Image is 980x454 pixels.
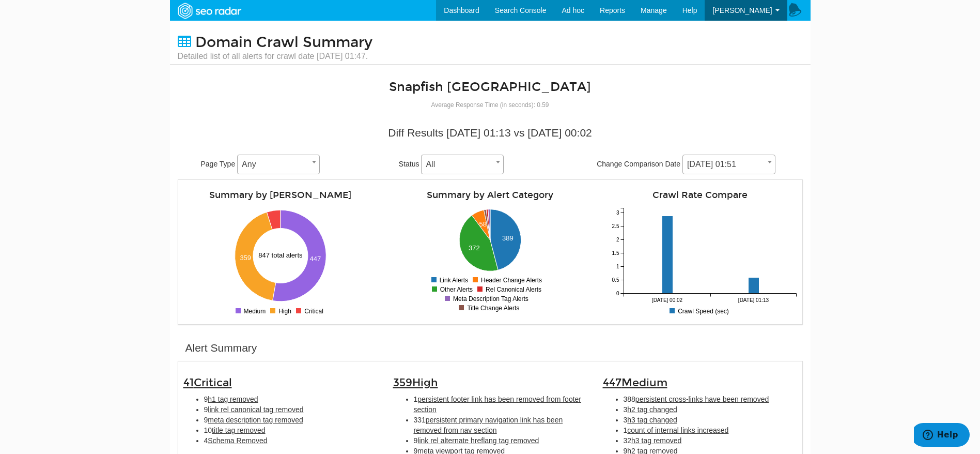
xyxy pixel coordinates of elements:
div: Alert Summary [185,340,257,356]
tspan: 0 [616,291,619,296]
span: Reports [600,6,625,14]
iframe: Opens a widget where you can find more information [914,423,970,449]
span: All [421,155,504,174]
li: 4 [204,435,378,446]
span: Change Comparison Date [597,160,680,168]
li: 32 [624,435,797,446]
span: All [422,157,503,172]
li: 9 [414,435,587,446]
span: High [412,376,438,389]
li: 1 [624,425,797,435]
li: 9 [204,394,378,404]
span: 359 [393,376,438,389]
tspan: 1 [616,264,619,269]
img: SEORadar [174,2,245,20]
span: link rel canonical tag removed [208,405,303,414]
span: Critical [194,376,232,389]
span: h2 tag changed [627,405,677,414]
li: 10 [204,425,378,435]
tspan: 2 [616,237,619,243]
span: 09/24/2025 01:51 [682,155,775,174]
tspan: 0.5 [612,277,619,283]
li: 3 [624,404,797,415]
li: 331 [414,415,587,435]
h4: Crawl Rate Compare [603,190,797,200]
li: 9 [204,415,378,425]
li: 388 [624,394,797,404]
small: Detailed list of all alerts for crawl date [DATE] 01:47. [178,51,372,62]
tspan: 1.5 [612,250,619,256]
span: Search Console [495,6,547,14]
span: meta description tag removed [208,416,303,424]
span: Any [238,157,319,172]
small: Average Response Time (in seconds): 0.59 [431,101,549,109]
span: title tag removed [212,426,266,434]
a: Snapfish [GEOGRAPHIC_DATA] [389,79,591,95]
span: Medium [621,376,667,389]
span: Any [237,155,320,174]
span: Help [682,6,697,14]
span: h3 tag changed [627,416,677,424]
span: Manage [641,6,667,14]
span: Ad hoc [562,6,584,14]
tspan: [DATE] 01:13 [738,297,769,303]
div: Diff Results [DATE] 01:13 vs [DATE] 00:02 [185,125,795,141]
span: persistent cross-links have been removed [635,395,769,403]
span: persistent footer link has been removed from footer section [414,395,582,414]
span: Page Type [201,160,236,168]
span: 41 [183,376,232,389]
span: 447 [603,376,667,389]
h4: Summary by [PERSON_NAME] [183,190,378,200]
li: 3 [624,415,797,425]
span: Status [399,160,419,168]
tspan: 3 [616,210,619,216]
span: 09/24/2025 01:51 [683,157,775,172]
h4: Summary by Alert Category [393,190,587,200]
text: 847 total alerts [258,251,303,259]
span: Schema Removed [208,436,267,445]
span: [PERSON_NAME] [712,6,772,14]
span: h1 tag removed [208,395,258,403]
tspan: 2.5 [612,223,619,229]
li: 9 [204,404,378,415]
span: persistent primary navigation link has been removed from nav section [414,416,563,434]
li: 1 [414,394,587,415]
span: link rel alternate hreflang tag removed [417,436,539,445]
tspan: [DATE] 00:02 [651,297,682,303]
span: count of internal links increased [627,426,728,434]
span: h3 tag removed [631,436,681,445]
span: Domain Crawl Summary [195,34,372,51]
